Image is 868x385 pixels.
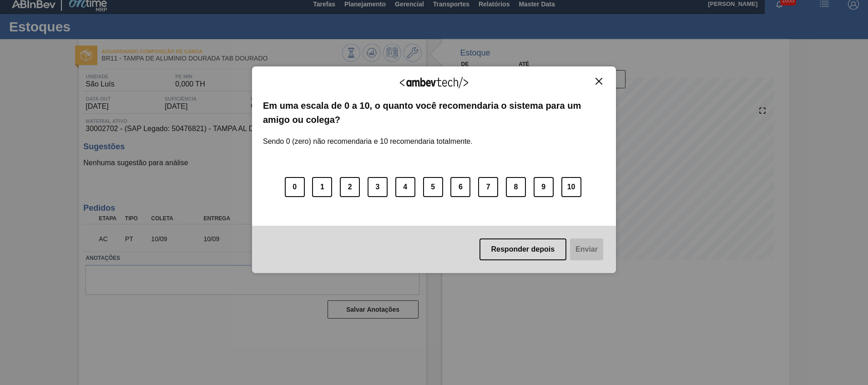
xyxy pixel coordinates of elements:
button: 10 [561,177,581,197]
button: 4 [395,177,415,197]
button: 1 [312,177,332,197]
button: 7 [478,177,498,197]
button: Responder depois [479,238,567,260]
button: 5 [423,177,443,197]
button: Close [593,77,605,85]
img: Close [595,78,602,85]
label: Em uma escala de 0 a 10, o quanto você recomendaria o sistema para um amigo ou colega? [263,99,605,127]
label: Sendo 0 (zero) não recomendaria e 10 recomendaria totalmente. [263,127,473,146]
button: 0 [285,177,305,197]
button: 2 [340,177,360,197]
button: 6 [450,177,470,197]
img: Logo Ambevtech [400,77,468,88]
button: 9 [534,177,554,197]
button: 3 [368,177,388,197]
button: 8 [506,177,526,197]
